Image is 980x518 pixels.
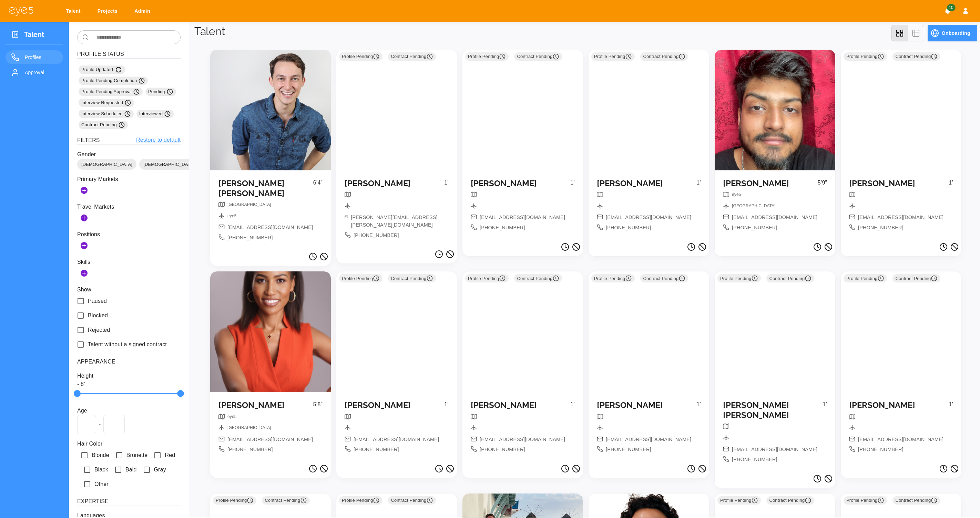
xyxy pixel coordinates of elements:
span: [PHONE_NUMBER] [606,446,651,454]
span: Talent without a signed contract [88,340,167,349]
p: Skills [77,258,181,266]
div: [DEMOGRAPHIC_DATA] [77,159,136,170]
nav: breadcrumb [227,425,271,433]
span: Black [94,466,108,474]
span: Profile Pending [846,497,884,504]
button: Notifications [941,5,954,17]
span: [PHONE_NUMBER] [858,224,904,232]
div: view [891,25,924,41]
h5: [PERSON_NAME] [218,400,313,410]
span: Contract Pending [517,275,559,282]
span: Contract Pending [895,53,938,60]
button: table [908,25,924,41]
a: Profile Pending Contract Pending [PERSON_NAME]1’[EMAIL_ADDRESS][DOMAIN_NAME][PHONE_NUMBER] [589,271,709,462]
p: 6’4” [313,179,323,201]
a: Profile Pending Contract Pending [PERSON_NAME]1’[EMAIL_ADDRESS][DOMAIN_NAME][PHONE_NUMBER] [336,271,457,462]
span: Profile Pending [594,275,632,282]
span: Contract Pending [895,497,938,504]
p: 5’9” [818,179,827,191]
a: Projects [93,5,124,18]
p: Show [77,286,181,294]
span: Contract Pending [517,53,559,60]
h5: [PERSON_NAME] [597,179,696,189]
div: Pending [145,88,176,96]
a: Admin [130,5,157,18]
span: Approval [25,68,58,77]
h6: Filters [77,136,100,145]
a: Talent [61,5,88,18]
span: [DEMOGRAPHIC_DATA] [77,161,136,168]
a: Profile Pending Contract Pending [PERSON_NAME]1’[EMAIL_ADDRESS][DOMAIN_NAME][PHONE_NUMBER] [462,50,583,240]
span: Contract Pending [643,53,685,60]
span: Gray [154,466,166,474]
span: Profile Pending Approval [81,88,140,95]
nav: breadcrumb [732,191,741,200]
span: [EMAIL_ADDRESS][DOMAIN_NAME] [354,436,439,444]
span: Contract Pending [81,121,125,128]
a: Profile Pending Contract Pending [PERSON_NAME]1’[EMAIL_ADDRESS][DOMAIN_NAME][PHONE_NUMBER] [841,50,961,240]
h1: Talent [194,25,225,38]
span: Bald [125,466,137,474]
span: Contract Pending [391,275,433,282]
button: Add Secondary Markets [77,211,91,225]
span: [EMAIL_ADDRESS][DOMAIN_NAME] [606,214,691,221]
span: [PHONE_NUMBER] [354,446,399,454]
p: Height [77,372,181,380]
div: Interview Scheduled [79,110,134,118]
p: Gender [77,150,181,159]
img: eye5 [8,6,34,16]
span: [DEMOGRAPHIC_DATA] [139,161,198,168]
span: Contract Pending [643,275,685,282]
button: Onboarding [928,25,977,41]
span: [PHONE_NUMBER] [354,232,399,239]
span: Rejected [88,326,110,334]
span: Paused [88,297,107,305]
a: Profile Pending Contract Pending [PERSON_NAME]1’[EMAIL_ADDRESS][DOMAIN_NAME][PHONE_NUMBER] [462,271,583,462]
p: Travel Markets [77,203,181,211]
button: Add Positions [77,239,91,252]
p: 1’ [696,400,701,413]
p: 1’ [570,400,575,413]
span: Profile Pending [846,275,884,282]
h6: Expertise [77,497,181,506]
span: [EMAIL_ADDRESS][DOMAIN_NAME] [732,214,817,221]
p: Positions [77,230,181,239]
button: Add Skills [77,266,91,280]
h6: Appearance [77,357,181,366]
span: [EMAIL_ADDRESS][DOMAIN_NAME] [858,436,943,444]
p: 1’ [444,400,449,413]
span: Profile Pending [720,275,758,282]
nav: breadcrumb [227,213,236,221]
nav: breadcrumb [227,414,236,422]
div: Profile Pending Completion [79,77,148,85]
a: [PERSON_NAME]5’8”breadcrumbbreadcrumb[EMAIL_ADDRESS][DOMAIN_NAME][PHONE_NUMBER] [210,271,331,462]
div: Contract Pending [79,121,128,129]
p: 1’ [570,179,575,191]
span: Contract Pending [391,497,433,504]
h5: [PERSON_NAME] [849,179,949,189]
span: [PHONE_NUMBER] [480,224,525,232]
span: 10 [947,4,955,11]
p: Age [77,407,181,415]
span: - [99,420,101,429]
span: Profile Pending [216,497,254,504]
span: [PHONE_NUMBER] [606,224,651,232]
span: [EMAIL_ADDRESS][DOMAIN_NAME] [227,436,313,444]
span: Interview Scheduled [81,110,131,117]
span: Contract Pending [391,53,433,60]
h5: [PERSON_NAME] [PERSON_NAME] [723,400,823,420]
span: [EMAIL_ADDRESS][DOMAIN_NAME] [480,436,565,444]
span: Blonde [92,451,109,459]
span: Profile Pending [846,53,884,60]
span: [PHONE_NUMBER] [858,446,904,454]
span: Profile Pending [720,497,758,504]
span: eye5 [227,213,236,218]
span: [EMAIL_ADDRESS][DOMAIN_NAME] [732,446,817,454]
span: [PHONE_NUMBER] [227,446,273,454]
div: Interviewed [136,110,174,118]
span: eye5 [732,192,741,197]
nav: breadcrumb [732,203,776,211]
p: 1’ [696,179,701,191]
span: [PERSON_NAME][EMAIL_ADDRESS][PERSON_NAME][DOMAIN_NAME] [351,214,449,229]
span: Contract Pending [769,275,811,282]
